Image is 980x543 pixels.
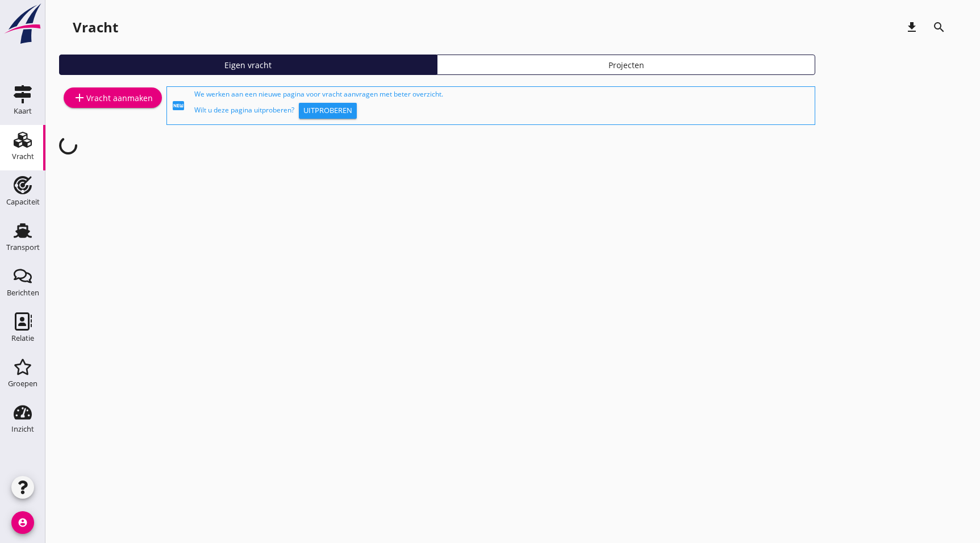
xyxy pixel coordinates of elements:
[12,153,34,160] div: Vracht
[14,107,32,115] div: Kaart
[11,511,34,534] i: account_circle
[172,99,185,112] i: fiber_new
[73,91,153,105] div: Vracht aanmaken
[73,18,118,36] div: Vracht
[303,105,352,116] div: Uitproberen
[194,89,810,122] div: We werken aan een nieuwe pagina voor vracht aanvragen met beter overzicht. Wilt u deze pagina uit...
[442,59,810,71] div: Projecten
[7,289,39,296] div: Berichten
[437,55,815,75] a: Projecten
[64,59,432,71] div: Eigen vracht
[905,20,919,34] i: download
[6,244,40,251] div: Transport
[11,425,34,433] div: Inzicht
[73,91,86,105] i: add
[2,3,43,45] img: logo-small.a267ee39.svg
[6,198,40,206] div: Capaciteit
[59,55,437,75] a: Eigen vracht
[11,335,34,342] div: Relatie
[932,20,946,34] i: search
[299,103,357,119] button: Uitproberen
[64,87,162,108] a: Vracht aanmaken
[8,380,37,387] div: Groepen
